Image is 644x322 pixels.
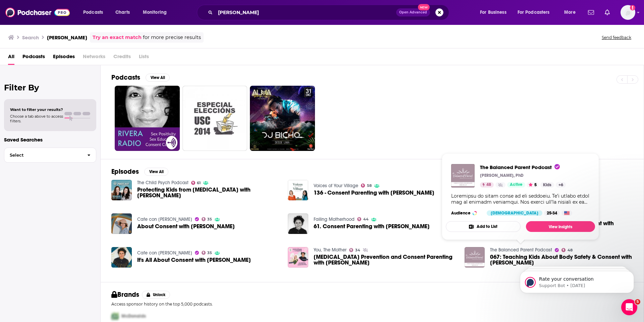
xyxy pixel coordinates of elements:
span: 61 [197,182,201,185]
h3: [PERSON_NAME] [47,34,87,41]
a: 58 [361,184,372,188]
span: Choose a tab above to access filters. [10,114,63,123]
a: 61. Consent Parenting with Rosalia Rivera [314,224,430,229]
iframe: Intercom live chat [621,299,637,315]
a: Show notifications dropdown [585,7,597,18]
button: Select [4,148,96,163]
span: 61. Consent Parenting with [PERSON_NAME] [314,224,430,229]
a: Podcasts [22,51,45,65]
span: Monitoring [143,8,167,17]
h3: Audience [451,210,481,216]
a: 35 [202,217,212,221]
button: Unlock [142,291,170,299]
a: Charts [111,7,134,18]
span: Credits [113,51,131,65]
span: It's All About Consent with [PERSON_NAME] [137,257,251,263]
a: PodcastsView All [111,73,170,82]
span: [MEDICAL_DATA] Prevention and Consent Parenting with [PERSON_NAME] [314,254,457,266]
img: It's All About Consent with Rosalia Rivera [111,247,132,268]
button: open menu [78,7,112,18]
a: The Balanced Parent Podcast [480,164,566,170]
span: 58 [367,184,372,187]
img: Sexual Abuse Prevention and Consent Parenting with Rosalia Rivera [288,247,308,268]
a: Sexual Abuse Prevention and Consent Parenting with Rosalia Rivera [314,254,457,266]
span: The Balanced Parent Podcast [480,164,560,170]
span: Protecting Kids from [MEDICAL_DATA] with [PERSON_NAME] [137,187,280,198]
button: Send feedback [600,35,633,40]
a: EpisodesView All [111,167,168,176]
button: Open AdvancedNew [396,8,430,16]
a: 35 [202,251,212,255]
a: 48 [561,248,573,252]
img: 067: Teaching Kids About Body Safety & Consent with Rosalia Rivera [465,247,485,268]
div: 25-34 [544,210,560,216]
a: Active [507,182,525,188]
iframe: Intercom notifications message [510,257,644,304]
a: Show notifications dropdown [602,7,612,18]
a: It's All About Consent with Rosalia Rivera [137,257,251,263]
a: 136 - Consent Parenting with Rosalia Rivera [314,190,434,196]
span: 44 [363,218,369,221]
a: About Consent with Rosalia Rivera [137,224,235,229]
span: New [418,4,430,10]
a: Cafe con Pam [137,250,192,256]
span: 35 [207,218,212,221]
button: open menu [475,7,515,18]
a: Podchaser - Follow, Share and Rate Podcasts [5,6,70,19]
span: Networks [83,51,105,65]
a: You, The Mother [314,247,346,253]
span: 35 [207,251,212,254]
span: 136 - Consent Parenting with [PERSON_NAME] [314,190,434,196]
button: Show profile menu [621,5,635,20]
span: About Consent with [PERSON_NAME] [137,224,235,229]
div: [DEMOGRAPHIC_DATA] [487,210,542,216]
a: 48 [480,182,494,188]
h2: Brands [111,290,139,299]
h2: Episodes [111,167,139,176]
a: All [8,51,14,65]
a: 44 [357,217,369,221]
img: About Consent with Rosalia Rivera [111,213,132,234]
a: Failing Motherhood [314,216,355,222]
h2: Podcasts [111,73,140,82]
img: 136 - Consent Parenting with Rosalia Rivera [288,180,308,200]
button: 5 [527,182,539,188]
span: Podcasts [83,8,103,17]
p: [PERSON_NAME], PhD [480,173,524,178]
button: View All [144,168,168,176]
h3: Search [22,34,39,41]
a: The Balanced Parent Podcast [451,164,475,188]
span: 5 [635,299,640,305]
a: 61 [191,181,201,185]
span: Lists [139,51,149,65]
a: 34 [349,248,360,252]
a: The Child Psych Podcast [137,180,189,186]
p: Saved Searches [4,136,96,143]
span: Open Advanced [399,11,427,14]
img: Protecting Kids from Sexual Abuse with Rosalia Rivera [111,180,132,200]
button: open menu [513,7,559,18]
span: Select [4,153,82,157]
a: 067: Teaching Kids About Body Safety & Consent with Rosalia Rivera [490,254,633,266]
span: McDonalds [121,313,146,319]
span: for more precise results [143,34,201,41]
div: Search podcasts, credits, & more... [203,5,455,20]
button: open menu [138,7,175,18]
a: Episodes [53,51,75,65]
span: For Business [480,8,506,17]
a: Cafe con Pam [137,216,192,222]
button: open menu [559,7,584,18]
span: Active [510,182,523,188]
img: User Profile [621,5,635,20]
a: 61. Consent Parenting with Rosalia Rivera [288,213,308,234]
